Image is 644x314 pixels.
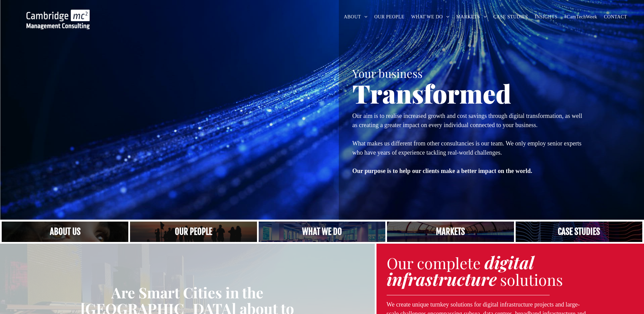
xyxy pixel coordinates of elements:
span: Our complete [387,252,481,273]
a: Case Studies | Cambridge Management Consulting > Case Studies [516,222,642,242]
a: Your Business Transformed | Cambridge Management Consulting [26,11,90,18]
a: WHAT WE DO [408,12,453,22]
span: Our aim is to realise increased growth and cost savings through digital transformation, as well a... [352,112,582,128]
span: Your business [352,66,423,81]
span: solutions [500,269,563,290]
a: A crowd in silhouette at sunset, on a rise or lookout point [130,222,257,242]
a: CONTACT [601,12,630,22]
img: Cambridge MC Logo, digital transformation [26,10,90,29]
a: ABOUT [341,12,371,22]
strong: Our purpose is to help our clients make a better impact on the world. [352,168,532,174]
a: #CamTechWeek [561,12,601,22]
span: What makes us different from other consultancies is our team. We only employ senior experts who h... [352,140,582,156]
a: Close up of woman's face, centered on her eyes [2,222,128,242]
a: MARKETS [453,12,490,22]
a: CASE STUDIES [490,12,531,22]
strong: digital [484,251,534,274]
a: OUR PEOPLE [371,12,408,22]
span: Transformed [352,76,511,110]
a: A yoga teacher lifting his whole body off the ground in the peacock pose [259,222,385,242]
strong: infrastructure [387,267,497,290]
a: Telecoms | Decades of Experience Across Multiple Industries & Regions [387,222,514,242]
a: INSIGHTS [531,12,561,22]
